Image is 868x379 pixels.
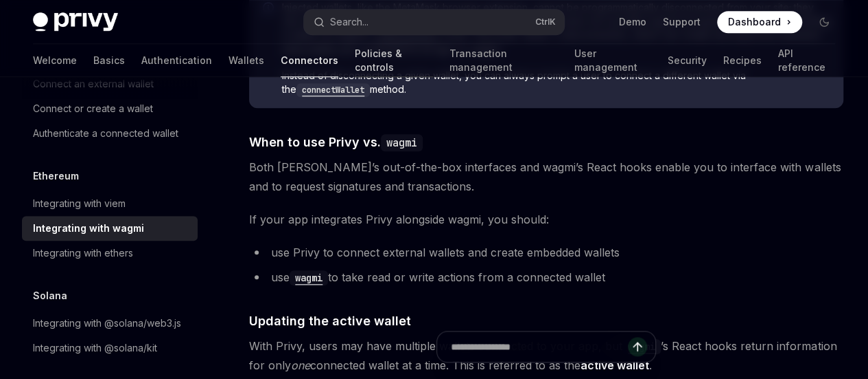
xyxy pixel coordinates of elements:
[249,158,843,196] span: Both [PERSON_NAME]’s out-of-the-box interfaces and wagmi’s React hooks enable you to interface wi...
[228,44,264,77] a: Wallets
[141,44,212,77] a: Authentication
[22,96,198,121] a: Connect or create a wallet
[535,17,556,28] span: Ctrl K
[33,12,118,32] img: dark logo
[22,121,198,146] a: Authenticate a connected wallet
[282,69,830,97] span: Instead of disconnecting a given wallet, you can always prompt a user to connect a different wall...
[574,44,651,77] a: User management
[290,270,328,285] code: wagmi
[33,220,144,237] div: Integrating with wagmi
[330,14,368,30] div: Search...
[33,340,157,356] div: Integrating with @solana/kit
[33,100,153,117] div: Connect or create a wallet
[249,210,843,229] span: If your app integrates Privy alongside wagmi, you should:
[22,216,198,241] a: Integrating with wagmi
[249,268,843,287] li: use to take read or write actions from a connected wallet
[33,168,79,184] h5: Ethereum
[449,44,558,77] a: Transaction management
[33,195,126,212] div: Integrating with viem
[717,11,802,33] a: Dashboard
[22,191,198,216] a: Integrating with viem
[22,241,198,266] a: Integrating with ethers
[281,44,338,77] a: Connectors
[381,134,423,151] code: wagmi
[778,44,835,77] a: API reference
[33,315,181,332] div: Integrating with @solana/web3.js
[33,245,133,261] div: Integrating with ethers
[249,243,843,262] li: use Privy to connect external wallets and create embedded wallets
[290,270,328,284] a: wagmi
[304,10,564,34] button: Search...CtrlK
[813,11,835,33] button: Toggle dark mode
[22,336,198,360] a: Integrating with @solana/kit
[22,311,198,336] a: Integrating with @solana/web3.js
[249,133,423,151] span: When to use Privy vs.
[296,83,370,95] a: connectWallet
[668,44,707,77] a: Security
[663,15,701,29] a: Support
[296,83,370,97] code: connectWallet
[33,125,178,142] div: Authenticate a connected wallet
[249,312,411,330] span: Updating the active wallet
[619,15,646,29] a: Demo
[93,44,125,77] a: Basics
[33,44,77,77] a: Welcome
[355,44,433,77] a: Policies & controls
[723,44,762,77] a: Recipes
[728,15,781,29] span: Dashboard
[33,288,67,304] h5: Solana
[628,337,647,356] button: Send message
